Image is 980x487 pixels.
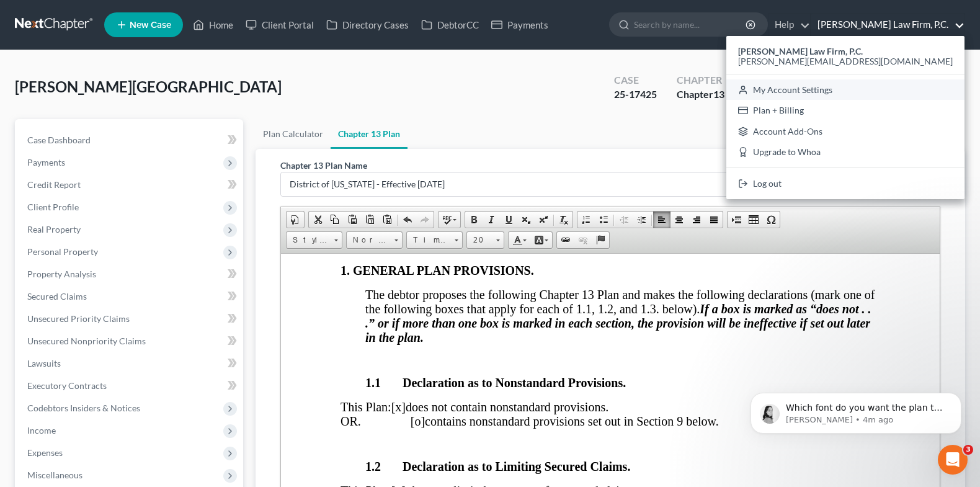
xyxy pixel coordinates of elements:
[309,212,326,228] a: Cut
[509,232,530,248] a: Text Color
[485,14,555,36] a: Payments
[728,212,745,228] a: Insert Page Break for Printing
[331,119,408,149] a: Chapter 13 Plan
[27,425,56,436] span: Income
[592,232,609,248] a: Anchor
[378,212,396,228] a: Paste from Word
[615,212,633,228] a: Decrease Indent
[633,212,650,228] a: Increase Indent
[466,231,504,249] a: 20
[726,121,964,142] a: Account Add-Ons
[17,330,243,352] a: Unsecured Nonpriority Claims
[467,232,492,248] span: 20
[27,269,96,279] span: Property Analysis
[439,212,460,228] a: Spell Checker
[406,231,463,249] a: Times New Roman
[938,445,968,475] iframe: Intercom live chat
[768,14,810,36] a: Help
[634,13,747,36] input: Search by name...
[713,88,724,100] span: 13
[27,202,79,212] span: Client Profile
[17,263,243,285] a: Property Analysis
[15,78,282,96] span: [PERSON_NAME][GEOGRAPHIC_DATA]
[688,212,705,228] a: Align Right
[27,403,140,413] span: Codebtors Insiders & Notices
[27,447,63,458] span: Expenses
[17,375,243,397] a: Executory Contracts
[286,231,342,249] a: Styles
[27,291,87,302] span: Secured Claims
[415,14,485,36] a: DebtorCC
[726,173,964,194] a: Log out
[27,179,81,190] span: Credit Report
[17,174,243,196] a: Credit Report
[281,172,940,196] input: Enter name...
[361,212,378,228] a: Paste as plain text
[653,212,670,228] a: Align Left
[517,212,535,228] a: Subscript
[614,87,657,102] div: 25-17425
[17,285,243,308] a: Secured Claims
[27,157,65,168] span: Payments
[27,358,61,369] span: Lawsuits
[60,259,749,272] span: [o] limits the amount of a secured claim based on the value of the collateral securing the claim ...
[346,231,403,249] a: Normal
[465,212,483,228] a: Bold
[726,79,964,101] a: My Account Settings
[27,380,107,391] span: Executory Contracts
[27,313,130,324] span: Unsecured Priority Claims
[256,119,331,149] a: Plan Calculator
[677,73,724,87] div: Chapter
[745,212,762,228] a: Table
[555,212,572,228] a: Remove Format
[280,159,367,172] label: Chapter 13 Plan Name
[399,212,416,228] a: Undo
[27,135,91,145] span: Case Dashboard
[483,212,500,228] a: Italic
[320,14,415,36] a: Directory Cases
[27,336,146,346] span: Unsecured Nonpriority Claims
[614,73,657,87] div: Case
[530,232,552,248] a: Background Color
[17,129,243,151] a: Case Dashboard
[27,224,81,235] span: Real Property
[963,445,973,455] span: 3
[239,14,320,36] a: Client Portal
[344,212,361,228] a: Paste
[732,367,980,453] iframe: Intercom notifications message
[811,14,964,36] a: [PERSON_NAME] Law Firm, P.C.
[27,470,82,480] span: Miscellaneous
[726,36,964,199] div: [PERSON_NAME] Law Firm, P.C.
[726,100,964,121] a: Plan + Billing
[130,20,171,30] span: New Case
[670,212,688,228] a: Center
[287,232,330,248] span: Styles
[574,232,592,248] a: Unlink
[738,46,863,56] strong: [PERSON_NAME] Law Firm, P.C.
[187,14,239,36] a: Home
[595,212,612,228] a: Insert/Remove Bulleted List
[416,212,434,228] a: Redo
[326,212,344,228] a: Copy
[287,212,304,228] a: Document Properties
[557,232,574,248] a: Link
[17,308,243,330] a: Unsecured Priority Claims
[407,232,450,248] span: Times New Roman
[577,212,595,228] a: Insert/Remove Numbered List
